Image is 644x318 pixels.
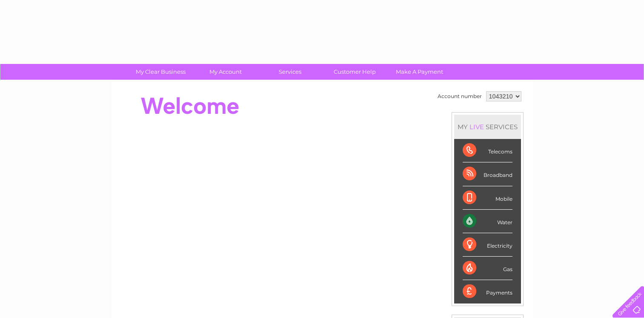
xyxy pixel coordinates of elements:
div: Telecoms [463,139,512,162]
div: Broadband [463,162,512,186]
div: Gas [463,257,512,280]
a: Make A Payment [384,64,455,80]
div: Electricity [463,233,512,257]
div: LIVE [468,123,486,131]
a: My Clear Business [126,64,196,80]
div: Mobile [463,186,512,210]
div: MY SERVICES [454,115,521,139]
a: My Account [190,64,260,80]
div: Payments [463,280,512,303]
div: Water [463,210,512,233]
a: Services [255,64,325,80]
a: Customer Help [320,64,390,80]
td: Account number [435,89,484,104]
